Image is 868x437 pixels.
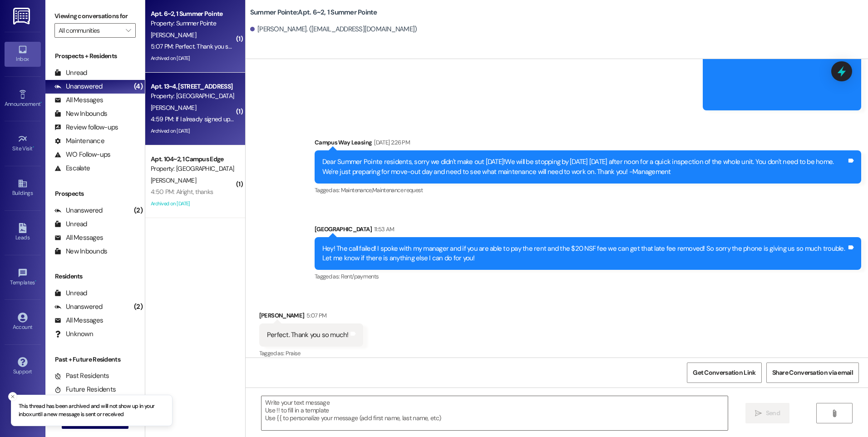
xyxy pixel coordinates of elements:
div: Unread [54,219,87,229]
a: Account [5,310,41,334]
div: Prospects [45,189,145,199]
div: Apt. 13~4, [STREET_ADDRESS] [151,82,235,91]
div: Review follow-ups [54,123,118,132]
div: Dear Summer Pointe residents, sorry we didn't make out [DATE]!We will be stopping by [DATE] [DATE... [322,157,847,177]
span: Praise [286,349,301,357]
div: Tagged as: [315,270,861,283]
input: All communities [59,23,121,38]
i:  [126,27,131,34]
span: Rent/payments [341,273,379,280]
div: Unanswered [54,302,103,312]
a: Leads [5,220,41,245]
div: New Inbounds [54,247,107,256]
iframe: Download https://res.cloudinary.com/residesk/image/upload/v1753468726/ztcz6qvzhley9bm15vvf.pdf [710,35,847,104]
div: Property: Summer Pointe [151,19,235,28]
div: Perfect. Thank you so much! [267,330,349,340]
div: New Inbounds [54,109,107,119]
span: • [40,99,42,106]
i:  [755,410,762,417]
div: Property: [GEOGRAPHIC_DATA] [151,91,235,101]
b: Summer Pointe: Apt. 6~2, 1 Summer Pointe [250,8,377,17]
span: • [35,278,36,284]
i:  [831,410,838,417]
div: 5:07 PM [304,311,326,320]
div: Apt. 104~2, 1 Campus Edge [151,154,235,164]
div: [GEOGRAPHIC_DATA] [315,224,861,237]
div: Unread [54,288,87,298]
img: ResiDesk Logo [13,8,32,25]
label: Viewing conversations for [54,9,136,23]
div: Past Residents [54,371,109,381]
div: Apt. 6~2, 1 Summer Pointe [151,9,235,19]
div: Unanswered [54,82,103,91]
div: (2) [132,300,145,314]
span: Get Conversation Link [693,368,755,377]
div: Unread [54,68,87,78]
div: Archived on [DATE] [150,53,236,64]
div: WO Follow-ups [54,150,110,159]
span: [PERSON_NAME] [151,31,196,39]
span: [PERSON_NAME] [151,104,196,112]
div: Unknown [54,329,93,339]
div: Unanswered [54,206,103,215]
div: Hey! The call failed! I spoke with my manager and if you are able to pay the rent and the $20 NSF... [322,244,847,263]
span: Share Conversation via email [772,368,853,377]
span: Maintenance , [341,186,372,194]
button: Send [745,403,789,423]
div: Past + Future Residents [45,355,145,364]
div: 11:53 AM [372,224,395,234]
div: All Messages [54,316,103,325]
div: 5:07 PM: Perfect. Thank you so much! [151,42,250,50]
button: Share Conversation via email [766,363,859,383]
a: Inbox [5,42,41,66]
div: [PERSON_NAME]. ([EMAIL_ADDRESS][DOMAIN_NAME]) [250,25,417,34]
span: [PERSON_NAME] [151,176,196,184]
div: 4:50 PM: Alright, thanks [151,188,213,196]
a: Templates • [5,265,41,290]
button: Close toast [8,392,17,401]
div: Archived on [DATE] [150,125,236,137]
button: Get Conversation Link [687,363,761,383]
div: Prospects + Residents [45,51,145,61]
span: Send [766,408,780,418]
div: Maintenance [54,136,104,146]
span: Maintenance request [372,186,423,194]
div: Future Residents [54,385,116,394]
div: Campus Way Leasing [315,138,861,150]
div: (2) [132,204,145,218]
div: Archived on [DATE] [150,198,236,209]
span: • [33,144,34,150]
div: 4:59 PM: If I already signed up to renew my parking permit, what else do I need to do to ensure I... [151,115,501,123]
div: [DATE] 2:26 PM [372,138,410,147]
p: This thread has been archived and will not show up in your inbox until a new message is sent or r... [19,402,165,418]
div: (4) [132,79,145,94]
div: Tagged as: [315,184,861,197]
a: Buildings [5,176,41,200]
div: Tagged as: [259,347,363,360]
a: Site Visit • [5,131,41,156]
a: Support [5,354,41,379]
div: Escalate [54,164,90,173]
div: Property: [GEOGRAPHIC_DATA] [151,164,235,174]
div: Residents [45,272,145,281]
div: [PERSON_NAME] [259,311,363,323]
div: All Messages [54,233,103,243]
div: All Messages [54,95,103,105]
